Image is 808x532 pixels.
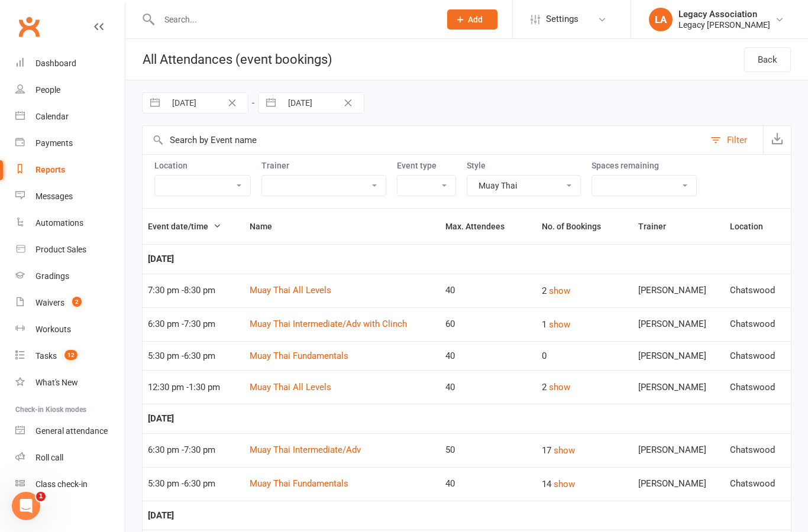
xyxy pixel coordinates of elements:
button: show [549,284,570,298]
div: Chatswood [730,382,786,392]
div: 2 [542,284,628,298]
div: Messages [35,192,73,201]
div: Class check-in [35,479,88,489]
button: show [549,317,570,332]
a: Muay Thai All Levels [250,285,331,296]
span: 2 [72,297,82,307]
label: Trainer [261,161,386,170]
button: No. of Bookings [542,219,614,233]
a: Muay Thai All Levels [250,382,331,392]
span: Location [730,222,776,231]
button: Clear Date [338,96,358,110]
div: Chatswood [730,319,786,329]
a: Back [744,47,791,72]
div: [PERSON_NAME] [638,445,719,455]
div: 40 [445,286,531,296]
div: [PERSON_NAME] [638,382,719,392]
a: General attendance kiosk mode [15,418,125,445]
span: 12 [64,350,77,360]
div: 5:30 pm - 6:30 pm [148,351,239,361]
a: Tasks 12 [15,343,125,369]
span: No. of Bookings [542,222,614,231]
a: Dashboard [15,50,125,77]
a: Muay Thai Intermediate/Adv with Clinch [250,319,407,329]
div: [PERSON_NAME] [638,351,719,361]
a: Gradings [15,263,125,290]
div: 12:30 pm - 1:30 pm [148,382,239,392]
span: Name [250,222,285,231]
div: Chatswood [730,445,786,455]
strong: [DATE] [148,254,174,264]
div: Tasks [35,351,57,361]
div: Workouts [35,325,71,334]
button: Name [250,219,285,233]
button: Clear Date [222,96,243,110]
a: Roll call [15,445,125,471]
div: 7:30 pm - 8:30 pm [148,286,239,296]
h1: All Attendances (event bookings) [125,39,332,80]
a: Reports [15,157,125,183]
div: 2 [542,380,628,394]
button: show [554,443,575,458]
a: Class kiosk mode [15,471,125,498]
a: Muay Thai Intermediate/Adv [250,445,361,455]
button: Max. Attendees [445,219,518,233]
label: Event type [397,161,456,170]
a: What's New [15,369,125,396]
div: 40 [445,382,531,392]
input: Starts From [166,93,248,113]
div: Chatswood [730,351,786,361]
div: Reports [35,165,65,174]
div: Filter [727,133,747,147]
div: Legacy [PERSON_NAME] [678,20,770,30]
div: Chatswood [730,286,786,296]
div: Gradings [35,271,69,281]
label: Location [154,161,251,170]
div: 60 [445,319,531,329]
strong: [DATE] [148,510,174,521]
label: Spaces remaining [592,161,697,170]
div: What's New [35,378,78,387]
div: 0 [542,351,628,361]
a: Muay Thai Fundamentals [250,478,348,489]
a: Product Sales [15,236,125,263]
iframe: Intercom live chat [12,492,40,520]
div: 1 [542,317,628,332]
span: Trainer [638,222,679,231]
a: Messages [15,183,125,210]
div: Waivers [35,298,64,307]
div: 50 [445,445,531,455]
span: Add [468,15,483,24]
a: Calendar [15,103,125,130]
div: Legacy Association [678,9,770,20]
div: 40 [445,351,531,361]
div: 14 [542,477,628,491]
strong: [DATE] [148,413,174,424]
button: Trainer [638,219,679,233]
input: Search by Event name [143,126,704,154]
button: show [554,477,575,491]
div: 17 [542,443,628,458]
a: Workouts [15,316,125,343]
input: Search... [156,11,432,28]
input: Starts To [282,93,364,113]
button: Filter [704,126,763,154]
button: Add [447,9,497,30]
button: Location [730,219,776,233]
div: Payments [35,138,73,148]
div: 6:30 pm - 7:30 pm [148,319,239,329]
div: 6:30 pm - 7:30 pm [148,445,239,455]
a: Muay Thai Fundamentals [250,351,348,361]
div: People [35,85,60,95]
div: Roll call [35,453,63,462]
button: Event date/time [148,219,221,233]
div: Chatswood [730,479,786,489]
div: 40 [445,479,531,489]
a: Clubworx [14,12,44,41]
div: Dashboard [35,59,76,68]
label: Style [467,161,581,170]
div: [PERSON_NAME] [638,479,719,489]
div: 5:30 pm - 6:30 pm [148,479,239,489]
div: [PERSON_NAME] [638,286,719,296]
a: Waivers 2 [15,290,125,316]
